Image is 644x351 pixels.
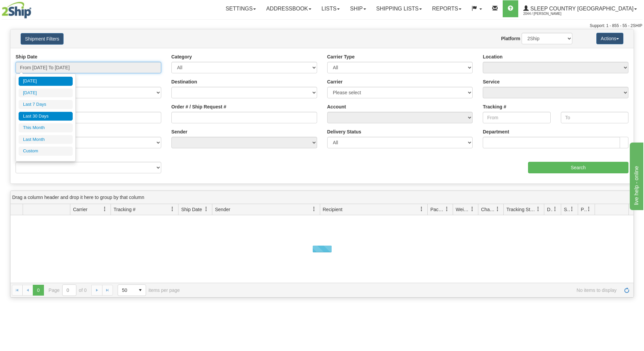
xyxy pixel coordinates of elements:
[16,53,38,60] label: Ship Date
[501,35,520,42] label: Platform
[114,206,136,213] span: Tracking #
[518,0,642,17] a: Sleep Country [GEOGRAPHIC_DATA] 2044 / [PERSON_NAME]
[19,147,73,156] li: Custom
[483,78,500,85] label: Service
[308,203,320,215] a: Sender filter column settings
[523,10,574,17] span: 2044 / [PERSON_NAME]
[171,53,192,60] label: Category
[135,285,146,296] span: select
[506,206,536,213] span: Tracking Status
[327,128,361,135] label: Delivery Status
[21,33,64,45] button: Shipment Filters
[561,112,628,123] input: To
[99,203,111,215] a: Carrier filter column settings
[261,0,316,17] a: Addressbook
[564,206,570,213] span: Shipment Issues
[483,53,502,60] label: Location
[483,112,550,123] input: From
[171,78,197,85] label: Destination
[73,206,88,213] span: Carrier
[483,103,506,110] label: Tracking #
[2,23,642,29] div: Support: 1 - 855 - 55 - 2SHIP
[583,203,595,215] a: Pickup Status filter column settings
[5,4,63,12] div: live help - online
[316,0,345,17] a: Lists
[19,112,73,121] li: Last 30 Days
[181,206,202,213] span: Ship Date
[345,0,371,17] a: Ship
[456,206,470,213] span: Weight
[327,78,343,85] label: Carrier
[483,128,509,135] label: Department
[528,162,628,173] input: Search
[416,203,427,215] a: Recipient filter column settings
[19,89,73,98] li: [DATE]
[430,206,445,213] span: Packages
[215,206,230,213] span: Sender
[200,203,212,215] a: Ship Date filter column settings
[566,203,578,215] a: Shipment Issues filter column settings
[49,284,87,296] span: Page of 0
[481,206,495,213] span: Charge
[467,203,478,215] a: Weight filter column settings
[33,285,44,296] span: Page 0
[10,191,634,204] div: grid grouping header
[19,77,73,86] li: [DATE]
[327,103,346,110] label: Account
[19,123,73,132] li: This Month
[220,0,261,17] a: Settings
[19,135,73,144] li: Last Month
[621,285,632,296] a: Refresh
[441,203,453,215] a: Packages filter column settings
[492,203,503,215] a: Charge filter column settings
[427,0,467,17] a: Reports
[327,53,355,60] label: Carrier Type
[547,206,553,213] span: Delivery Status
[532,203,544,215] a: Tracking Status filter column settings
[371,0,427,17] a: Shipping lists
[171,103,226,110] label: Order # / Ship Request #
[122,287,131,294] span: 50
[171,128,187,135] label: Sender
[189,287,617,293] span: No items to display
[19,100,73,109] li: Last 7 Days
[2,2,31,19] img: logo2044.jpg
[323,206,342,213] span: Recipient
[167,203,178,215] a: Tracking # filter column settings
[596,33,623,44] button: Actions
[549,203,561,215] a: Delivery Status filter column settings
[118,284,146,296] span: Page sizes drop down
[118,284,180,296] span: items per page
[529,6,634,11] span: Sleep Country [GEOGRAPHIC_DATA]
[581,206,587,213] span: Pickup Status
[628,141,643,210] iframe: chat widget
